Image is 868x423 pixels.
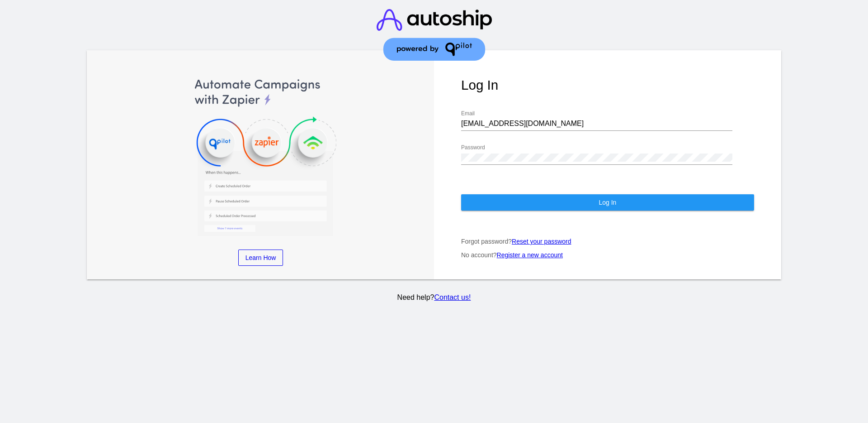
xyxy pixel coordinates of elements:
a: Contact us! [434,293,471,301]
a: Reset your password [512,238,571,245]
span: Learn How [245,254,276,261]
p: Forgot password? [461,238,754,245]
h1: Log In [461,77,754,93]
button: Log In [461,194,754,211]
span: Log In [599,199,616,206]
p: Need help? [85,293,783,302]
img: Automate Campaigns with Zapier, QPilot and Klaviyo [114,77,407,236]
p: No account? [461,251,754,259]
input: Email [461,120,732,128]
a: Register a new account [497,251,563,259]
a: Learn How [238,250,283,266]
